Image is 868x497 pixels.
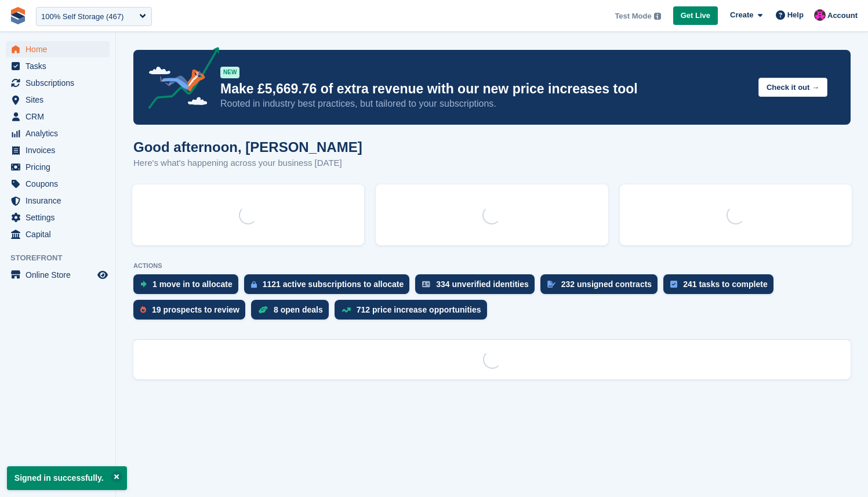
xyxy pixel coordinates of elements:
div: 712 price increase opportunities [357,305,481,314]
img: contract_signature_icon-13c848040528278c33f63329250d36e43548de30e8caae1d1a13099fd9432cc5.svg [547,281,555,288]
p: Signed in successfully. [7,466,127,490]
a: menu [6,142,110,158]
a: Get Live [673,6,718,26]
a: menu [6,75,110,91]
span: Subscriptions [26,75,95,91]
img: deal-1b604bf984904fb50ccaf53a9ad4b4a5d6e5aea283cecdc64d6e3604feb123c2.svg [258,306,268,314]
span: Test Mode [615,10,651,22]
span: Invoices [26,142,95,158]
a: menu [6,226,110,242]
a: menu [6,267,110,283]
a: menu [6,41,110,57]
a: 712 price increase opportunities [335,300,493,325]
a: 1121 active subscriptions to allocate [244,274,416,300]
div: 334 unverified identities [436,280,529,289]
span: Sites [26,92,95,108]
span: Storefront [10,252,115,264]
a: 8 open deals [251,300,335,325]
span: Account [827,10,858,21]
a: menu [6,108,110,125]
div: 232 unsigned contracts [561,280,652,289]
a: 1 move in to allocate [133,274,244,300]
div: 1121 active subscriptions to allocate [263,280,404,289]
a: menu [6,209,110,226]
img: stora-icon-8386f47178a22dfd0bd8f6a31ec36ba5ce8667c1dd55bd0f319d3a0aa187defe.svg [9,7,27,24]
a: menu [6,92,110,108]
img: move_ins_to_allocate_icon-fdf77a2bb77ea45bf5b3d319d69a93e2d87916cf1d5bf7949dd705db3b84f3ca.svg [140,281,147,288]
div: 19 prospects to review [152,305,239,314]
div: 100% Self Storage (467) [41,11,124,23]
img: verify_identity-adf6edd0f0f0b5bbfe63781bf79b02c33cf7c696d77639b501bdc392416b5a36.svg [422,281,430,288]
span: Analytics [26,125,95,142]
span: Home [26,41,95,57]
a: menu [6,176,110,192]
img: prospect-51fa495bee0391a8d652442698ab0144808aea92771e9ea1ae160a38d050c398.svg [140,306,146,313]
a: menu [6,159,110,175]
span: Help [787,9,804,21]
a: 232 unsigned contracts [540,274,663,300]
a: menu [6,125,110,142]
span: Get Live [681,10,710,21]
span: CRM [26,108,95,125]
h1: Good afternoon, [PERSON_NAME] [133,139,362,155]
button: Check it out → [758,78,827,97]
p: Make £5,669.76 of extra revenue with our new price increases tool [220,81,749,97]
a: Preview store [96,268,110,282]
span: Create [730,9,753,21]
img: Jamie Carroll [814,9,826,21]
img: icon-info-grey-7440780725fd019a000dd9b08b2336e03edf1995a4989e88bcd33f0948082b44.svg [654,13,661,20]
div: NEW [220,67,239,78]
span: Tasks [26,58,95,74]
a: 19 prospects to review [133,300,251,325]
p: Here's what's happening across your business [DATE] [133,157,362,170]
span: Capital [26,226,95,242]
a: 334 unverified identities [415,274,540,300]
span: Settings [26,209,95,226]
img: task-75834270c22a3079a89374b754ae025e5fb1db73e45f91037f5363f120a921f8.svg [670,281,677,288]
img: price-adjustments-announcement-icon-8257ccfd72463d97f412b2fc003d46551f7dbcb40ab6d574587a9cd5c0d94... [139,47,220,113]
div: 8 open deals [274,305,323,314]
img: price_increase_opportunities-93ffe204e8149a01c8c9dc8f82e8f89637d9d84a8eef4429ea346261dce0b2c0.svg [342,307,351,313]
span: Insurance [26,193,95,209]
a: menu [6,58,110,74]
a: menu [6,193,110,209]
span: Online Store [26,267,95,283]
span: Pricing [26,159,95,175]
a: 241 tasks to complete [663,274,779,300]
div: 241 tasks to complete [683,280,768,289]
div: 1 move in to allocate [152,280,233,289]
span: Coupons [26,176,95,192]
p: ACTIONS [133,262,851,270]
p: Rooted in industry best practices, but tailored to your subscriptions. [220,97,749,110]
img: active_subscription_to_allocate_icon-d502201f5373d7db506a760aba3b589e785aa758c864c3986d89f69b8ff3... [251,281,257,288]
